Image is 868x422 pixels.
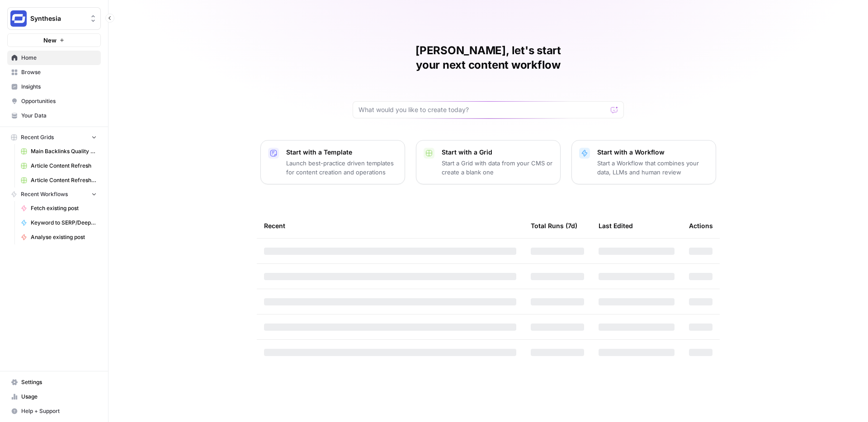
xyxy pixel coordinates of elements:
[7,65,101,80] a: Browse
[7,51,101,65] a: Home
[416,140,561,184] button: Start with a GridStart a Grid with data from your CMS or create a blank one
[7,404,101,418] button: Help + Support
[7,389,101,404] a: Usage
[286,148,397,157] p: Start with a Template
[21,407,97,415] span: Help + Support
[599,213,633,238] div: Last Edited
[31,147,97,155] span: Main Backlinks Quality Checker - MAIN
[17,173,101,188] a: Article Content Refresh (VESELIN)
[442,159,553,177] p: Start a Grid with data from your CMS or create a blank one
[31,204,97,212] span: Fetch existing post
[31,233,97,241] span: Analyse existing post
[21,68,97,76] span: Browse
[7,108,101,123] a: Your Data
[21,190,68,198] span: Recent Workflows
[7,33,101,47] button: New
[31,176,97,184] span: Article Content Refresh (VESELIN)
[43,36,57,45] span: New
[21,83,97,91] span: Insights
[353,43,624,72] h1: [PERSON_NAME], let's start your next content workflow
[571,140,716,184] button: Start with a WorkflowStart a Workflow that combines your data, LLMs and human review
[21,112,97,120] span: Your Data
[30,14,85,23] span: Synthesia
[21,97,97,105] span: Opportunities
[21,133,54,141] span: Recent Grids
[17,144,101,159] a: Main Backlinks Quality Checker - MAIN
[597,159,708,177] p: Start a Workflow that combines your data, LLMs and human review
[264,213,516,238] div: Recent
[21,393,97,401] span: Usage
[597,148,708,157] p: Start with a Workflow
[21,54,97,62] span: Home
[531,213,577,238] div: Total Runs (7d)
[689,213,713,238] div: Actions
[31,162,97,170] span: Article Content Refresh
[442,148,553,157] p: Start with a Grid
[359,105,607,114] input: What would you like to create today?
[17,159,101,173] a: Article Content Refresh
[21,378,97,386] span: Settings
[17,201,101,216] a: Fetch existing post
[260,140,405,184] button: Start with a TemplateLaunch best-practice driven templates for content creation and operations
[7,7,101,30] button: Workspace: Synthesia
[17,216,101,230] a: Keyword to SERP/Deep Research
[7,80,101,94] a: Insights
[7,188,101,201] button: Recent Workflows
[7,375,101,389] a: Settings
[31,219,97,227] span: Keyword to SERP/Deep Research
[10,10,27,27] img: Synthesia Logo
[286,159,397,177] p: Launch best-practice driven templates for content creation and operations
[17,230,101,244] a: Analyse existing post
[7,94,101,108] a: Opportunities
[7,131,101,144] button: Recent Grids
